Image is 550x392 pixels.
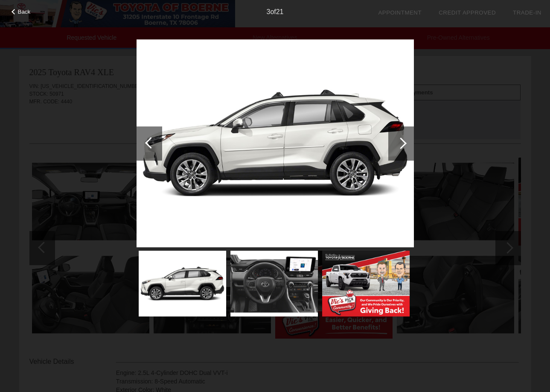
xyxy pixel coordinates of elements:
[276,8,284,15] span: 21
[230,251,318,316] img: image.aspx
[137,39,414,248] img: image.aspx
[439,9,496,16] a: Credit Approved
[139,251,226,316] img: image.aspx
[513,9,541,16] a: Trade-In
[266,8,270,15] span: 3
[378,9,422,16] a: Appointment
[322,251,410,316] img: image.aspx
[18,9,31,15] span: Back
